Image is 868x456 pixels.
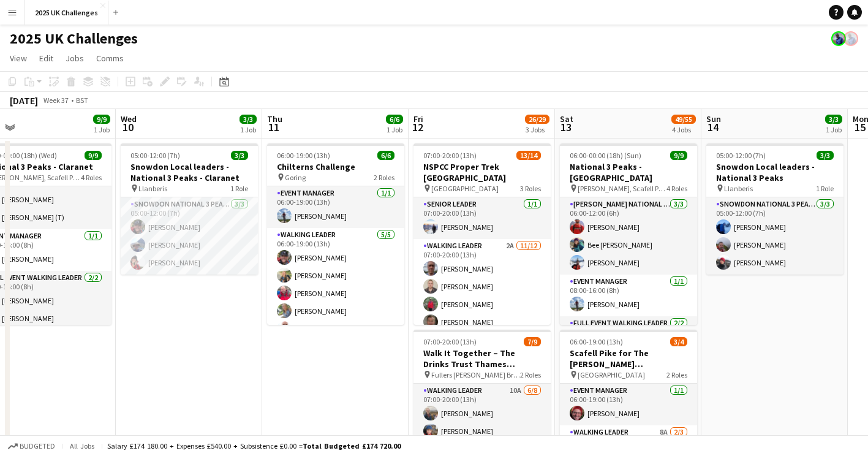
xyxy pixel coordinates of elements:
[560,316,697,379] app-card-role: Full Event Walking Leader2/2
[240,115,257,124] span: 3/3
[91,50,129,66] a: Comms
[230,184,248,193] span: 1 Role
[670,151,687,160] span: 9/9
[672,125,695,134] div: 4 Jobs
[666,184,687,193] span: 4 Roles
[303,441,401,450] span: Total Budgeted £174 720.00
[20,442,55,450] span: Budgeted
[413,143,551,325] app-job-card: 07:00-20:00 (13h)13/14NSPCC Proper Trek [GEOGRAPHIC_DATA] [GEOGRAPHIC_DATA]3 RolesSenior Leader1/...
[130,151,180,160] span: 05:00-12:00 (7h)
[413,113,423,124] span: Fri
[67,441,97,450] span: All jobs
[526,125,549,134] div: 3 Jobs
[706,197,843,275] app-card-role: Snowdon National 3 Peaks Walking Leader3/305:00-12:00 (7h)[PERSON_NAME][PERSON_NAME][PERSON_NAME]
[10,94,38,107] div: [DATE]
[817,151,834,160] span: 3/3
[96,53,124,64] span: Comms
[670,337,687,346] span: 3/4
[265,120,282,134] span: 11
[267,228,404,341] app-card-role: Walking Leader5/506:00-19:00 (13h)[PERSON_NAME][PERSON_NAME][PERSON_NAME][PERSON_NAME][PERSON_NAME]
[40,96,71,105] span: Week 37
[560,275,697,316] app-card-role: Event Manager1/108:00-16:00 (8h)[PERSON_NAME]
[431,370,520,379] span: Fullers [PERSON_NAME] Brewery, [GEOGRAPHIC_DATA]
[706,161,843,183] h3: Snowdon Local leaders - National 3 Peaks
[93,115,110,124] span: 9/9
[816,184,834,193] span: 1 Role
[706,113,721,124] span: Sun
[121,143,258,275] app-job-card: 05:00-12:00 (7h)3/3Snowdon Local leaders - National 3 Peaks - Claranet Llanberis1 RoleSnowdon Nat...
[121,113,137,124] span: Wed
[826,125,842,134] div: 1 Job
[423,337,477,346] span: 07:00-20:00 (13h)
[560,113,573,124] span: Sat
[431,184,499,193] span: [GEOGRAPHIC_DATA]
[560,197,697,275] app-card-role: [PERSON_NAME] National 3 Peaks Walking Leader3/306:00-12:00 (6h)[PERSON_NAME]Bee [PERSON_NAME][PE...
[843,31,858,46] app-user-avatar: Andy Baker
[240,125,256,134] div: 1 Job
[704,120,721,134] span: 14
[671,115,696,124] span: 49/55
[76,96,88,105] div: BST
[10,29,138,48] h1: 2025 UK Challenges
[570,151,641,160] span: 06:00-00:00 (18h) (Sun)
[121,161,258,183] h3: Snowdon Local leaders - National 3 Peaks - Claranet
[5,50,32,66] a: View
[825,115,842,124] span: 3/3
[121,197,258,275] app-card-role: Snowdon National 3 Peaks Walking Leader3/305:00-12:00 (7h)[PERSON_NAME][PERSON_NAME][PERSON_NAME]
[560,161,697,183] h3: National 3 Peaks - [GEOGRAPHIC_DATA]
[520,184,541,193] span: 3 Roles
[525,115,549,124] span: 26/29
[81,173,102,182] span: 4 Roles
[413,348,551,370] h3: Walk It Together – The Drinks Trust Thames Footpath Challenge
[524,337,541,346] span: 7/9
[285,173,306,182] span: Goring
[6,439,57,453] button: Budgeted
[267,161,404,172] h3: Chilterns Challenge
[520,370,541,379] span: 2 Roles
[560,143,697,325] app-job-card: 06:00-00:00 (18h) (Sun)9/9National 3 Peaks - [GEOGRAPHIC_DATA] [PERSON_NAME], Scafell Pike and Sn...
[387,125,402,134] div: 1 Job
[267,143,404,325] app-job-card: 06:00-19:00 (13h)6/6Chilterns Challenge Goring2 RolesEvent Manager1/106:00-19:00 (13h)[PERSON_NAM...
[25,1,108,25] button: 2025 UK Challenges
[231,151,248,160] span: 3/3
[831,31,846,46] app-user-avatar: Andy Baker
[10,53,27,64] span: View
[578,370,645,379] span: [GEOGRAPHIC_DATA]
[66,53,84,64] span: Jobs
[560,384,697,425] app-card-role: Event Manager1/106:00-19:00 (13h)[PERSON_NAME]
[423,151,477,160] span: 07:00-20:00 (13h)
[107,441,401,450] div: Salary £174 180.00 + Expenses £540.00 + Subsistence £0.00 =
[277,151,330,160] span: 06:00-19:00 (13h)
[724,184,753,193] span: Llanberis
[666,370,687,379] span: 2 Roles
[94,125,110,134] div: 1 Job
[558,120,573,134] span: 13
[85,151,102,160] span: 9/9
[377,151,394,160] span: 6/6
[138,184,167,193] span: Llanberis
[39,53,53,64] span: Edit
[61,50,89,66] a: Jobs
[386,115,403,124] span: 6/6
[570,337,623,346] span: 06:00-19:00 (13h)
[412,120,423,134] span: 12
[706,143,843,275] app-job-card: 05:00-12:00 (7h)3/3Snowdon Local leaders - National 3 Peaks Llanberis1 RoleSnowdon National 3 Pea...
[119,120,137,134] span: 10
[516,151,541,160] span: 13/14
[578,184,666,193] span: [PERSON_NAME], Scafell Pike and Snowdon
[716,151,766,160] span: 05:00-12:00 (7h)
[267,113,282,124] span: Thu
[413,197,551,239] app-card-role: Senior Leader1/107:00-20:00 (13h)[PERSON_NAME]
[560,348,697,370] h3: Scafell Pike for The [PERSON_NAME] [PERSON_NAME] Trust
[34,50,58,66] a: Edit
[413,161,551,183] h3: NSPCC Proper Trek [GEOGRAPHIC_DATA]
[267,186,404,228] app-card-role: Event Manager1/106:00-19:00 (13h)[PERSON_NAME]
[374,173,394,182] span: 2 Roles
